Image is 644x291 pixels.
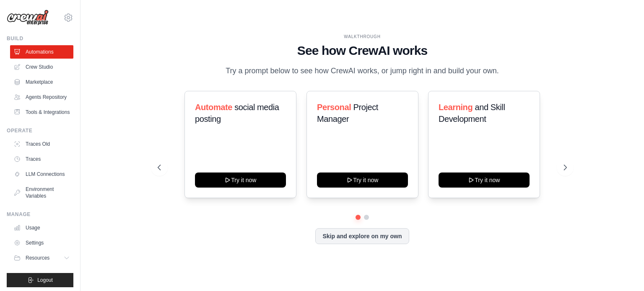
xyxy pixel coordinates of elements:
p: Try a prompt below to see how CrewAI works, or jump right in and build your own. [221,65,503,77]
img: Logo [7,10,49,26]
button: Resources [10,251,73,265]
button: Try it now [439,173,530,188]
a: Agents Repository [10,90,73,104]
button: Try it now [317,173,408,188]
a: Marketplace [10,75,73,89]
a: Settings [10,236,73,250]
button: Skip and explore on my own [315,228,409,244]
div: Manage [7,211,73,218]
a: Tools & Integrations [10,106,73,119]
span: Learning [439,103,473,112]
span: Project Manager [317,103,378,124]
span: and Skill Development [439,103,505,124]
button: Try it now [195,173,286,188]
a: Environment Variables [10,183,73,203]
iframe: Chat Widget [602,251,644,291]
h1: See how CrewAI works [158,43,567,58]
a: Automations [10,45,73,59]
span: Logout [37,277,53,283]
button: Logout [7,273,73,287]
span: Resources [26,255,49,261]
div: Build [7,35,73,42]
a: Crew Studio [10,60,73,74]
div: Operate [7,127,73,134]
span: Automate [195,103,232,112]
a: Traces Old [10,137,73,151]
a: Usage [10,221,73,234]
a: LLM Connections [10,167,73,181]
div: WALKTHROUGH [158,33,567,40]
a: Traces [10,152,73,166]
span: Personal [317,103,351,112]
span: social media posting [195,103,279,124]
